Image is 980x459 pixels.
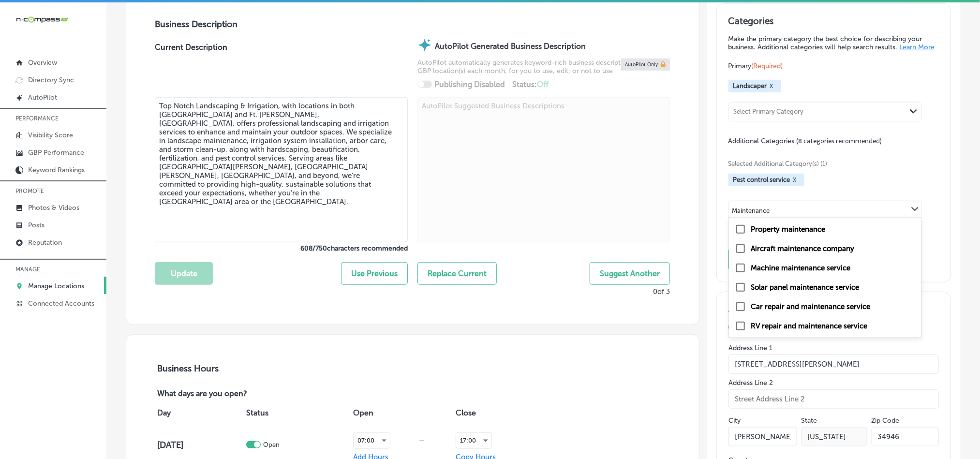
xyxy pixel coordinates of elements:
th: Close [453,400,541,427]
label: State [802,416,817,425]
th: Open [351,400,454,427]
p: Photos & Videos [28,204,79,212]
th: Day [155,400,244,427]
label: Car repair and maintenance service [751,302,871,311]
h3: Business Hours [155,363,670,374]
p: Open [263,441,280,448]
input: City [728,427,797,446]
button: X [767,82,776,90]
h4: [DATE] [157,440,244,450]
h3: Business Description [155,19,670,30]
label: Property maintenance [751,225,826,234]
p: What days are you open? [155,389,316,400]
button: X [790,176,800,184]
strong: AutoPilot Generated Business Description [435,42,586,51]
p: Keyword Rankings [28,166,85,174]
p: Reputation [28,238,62,247]
label: Machine maintenance service [751,264,851,272]
label: Address Line 2 [728,379,939,387]
div: Select Primary Category [734,108,804,115]
img: 660ab0bf-5cc7-4cb8-ba1c-48b5ae0f18e60NCTV_CLogo_TV_Black_-500x88.png [15,15,69,24]
th: Status [244,400,351,427]
p: 0 of 3 [653,287,670,296]
div: 17:00 [456,433,491,448]
label: Aircraft maintenance company [751,244,855,253]
input: Zip Code [872,427,939,446]
label: RV repair and maintenance service [751,322,868,330]
p: Posts [28,221,45,229]
span: Primary [728,62,783,70]
p: Directory Sync [28,76,74,84]
input: NY [802,427,867,446]
p: Connected Accounts [28,299,94,308]
p: GBP Performance [28,148,84,157]
span: (Required) [752,62,783,70]
h3: Categories [728,15,939,30]
label: Zip Code [872,416,900,425]
label: Address Line 1 [728,344,939,352]
p: AutoPilot [28,93,57,102]
div: 07:00 [354,433,390,448]
textarea: Top Notch Landscaping & Irrigation, with locations in both [GEOGRAPHIC_DATA] and Ft. [PERSON_NAME... [155,97,408,242]
span: Pest control service [733,176,790,183]
label: Solar panel maintenance service [751,283,860,292]
a: Learn More [900,43,935,51]
button: Update [728,249,806,270]
div: — [390,437,454,444]
button: Replace Current [417,262,497,285]
span: Selected Additional Category(s) (1) [728,160,932,167]
img: autopilot-icon [417,38,432,52]
input: Street Address Line 2 [728,389,939,409]
button: Use Previous [341,262,408,285]
span: Additional Categories [728,137,882,145]
span: (8 categories recommended) [797,136,882,146]
p: Make the primary category the best choice for describing your business. Additional categories wil... [728,35,939,51]
label: Current Description [155,43,227,97]
label: 608 / 750 characters recommended [155,244,408,252]
button: Update [155,262,213,285]
p: Overview [28,59,57,67]
button: Suggest Another [590,262,670,285]
p: Visibility Score [28,131,73,139]
span: Landscaper [733,82,767,89]
input: Street Address Line 1 [728,355,939,374]
label: City [728,416,741,425]
p: Manage Locations [28,282,84,290]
